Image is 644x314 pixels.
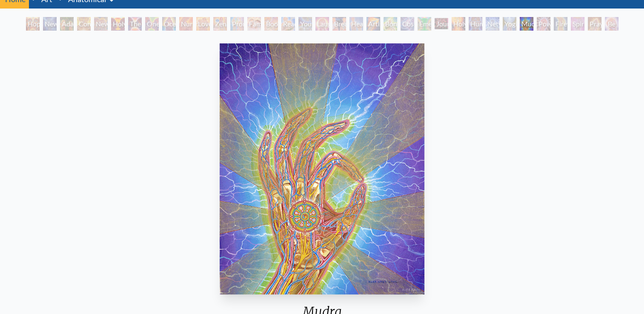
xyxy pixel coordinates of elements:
[264,17,278,31] div: Boo-boo
[298,17,312,31] div: Young & Old
[230,17,244,31] div: Promise
[503,17,516,31] div: Yogi & the Möbius Sphere
[366,17,380,31] div: Artist's Hand
[469,17,482,31] div: Human Geometry
[554,17,567,31] div: Firewalking
[26,17,40,31] div: Hope
[349,17,363,31] div: Healing
[315,17,329,31] div: Laughing Man
[486,17,499,31] div: Networks
[605,17,618,31] div: Be a Good Human Being
[520,17,533,31] div: Mudra
[145,17,159,31] div: One Taste
[111,17,125,31] div: Holy Grail
[588,17,601,31] div: Praying Hands
[60,17,74,31] div: Adam & Eve
[384,17,397,31] div: Bond
[332,17,346,31] div: Breathing
[247,17,261,31] div: Family
[220,43,424,294] img: Mudra-2002-Alex-Grey-watermarked.jpg
[537,17,550,31] div: Power to the Peaceful
[43,17,57,31] div: New Man [DEMOGRAPHIC_DATA]: [DEMOGRAPHIC_DATA] Mind
[435,17,448,31] div: Journey of the Wounded Healer
[162,17,176,31] div: Ocean of Love Bliss
[452,17,465,31] div: Holy Fire
[179,17,193,31] div: Nursing
[196,17,210,31] div: Love Circuit
[77,17,91,31] div: Contemplation
[401,17,414,31] div: Cosmic Lovers
[281,17,295,31] div: Reading
[213,17,227,31] div: Zena Lotus
[94,17,108,31] div: New Man New Woman
[418,17,431,31] div: Emerald Grail
[128,17,142,31] div: The Kiss
[571,17,584,31] div: Spirit Animates the Flesh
